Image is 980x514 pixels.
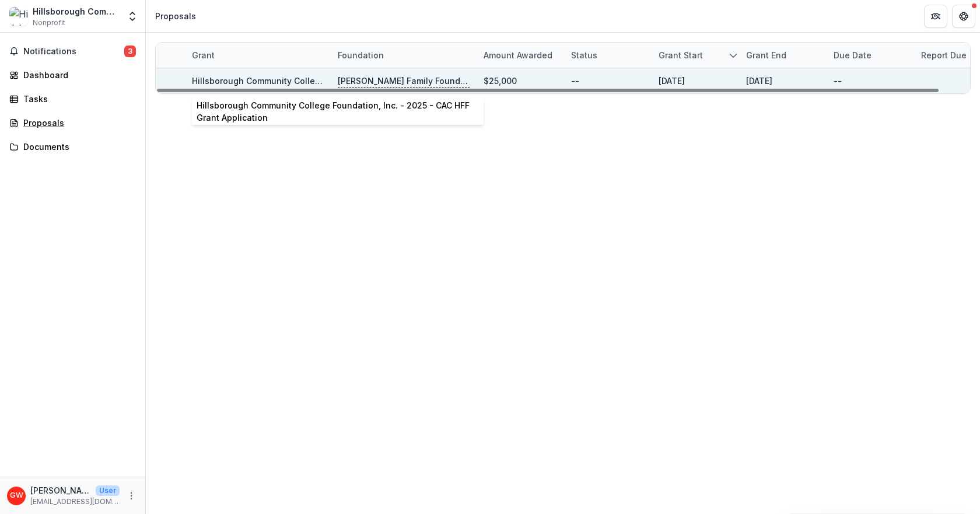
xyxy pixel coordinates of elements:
div: Proposals [23,117,131,129]
span: 3 [124,46,136,57]
button: Partners [924,5,947,28]
div: Grant start [652,49,710,61]
div: Foundation [331,49,391,61]
div: -- [834,75,842,87]
div: Foundation [331,43,477,68]
button: Notifications3 [5,42,141,61]
div: Grant [185,49,222,61]
div: Status [564,43,652,68]
p: [PERSON_NAME] Family Foundation [338,75,470,88]
div: Garrett Weddle [10,492,23,499]
button: Get Help [952,5,975,28]
a: Hillsborough Community College Foundation, Inc. - 2025 - CAC HFF Grant Application [192,76,538,86]
div: Due Date [827,49,878,61]
div: Grant [185,43,331,68]
div: Proposals [155,10,196,22]
a: Documents [5,137,141,156]
div: Dashboard [23,69,131,81]
nav: breadcrumb [150,8,201,25]
button: Open entity switcher [124,5,141,28]
a: Dashboard [5,65,141,85]
span: Nonprofit [33,18,65,28]
div: Amount awarded [477,43,564,68]
div: Status [564,49,604,61]
div: Tasks [23,93,131,105]
a: Proposals [5,113,141,132]
div: Grant end [739,43,827,68]
div: Grant start [652,43,739,68]
p: [EMAIL_ADDRESS][DOMAIN_NAME] [30,496,120,507]
div: Report Due [914,49,974,61]
span: Notifications [23,47,124,57]
div: Hillsborough Community College Foundation, Inc. [33,5,120,18]
div: [DATE] [746,75,772,87]
div: $25,000 [484,75,517,87]
img: Hillsborough Community College Foundation, Inc. [9,7,28,26]
div: Due Date [827,43,914,68]
a: Tasks [5,89,141,109]
button: More [124,489,138,503]
svg: sorted descending [729,51,738,60]
div: Amount awarded [477,49,559,61]
div: -- [571,75,579,87]
p: [PERSON_NAME] [30,484,91,496]
div: [DATE] [659,75,685,87]
div: Grant end [739,49,793,61]
div: Documents [23,141,131,153]
p: User [96,485,120,496]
